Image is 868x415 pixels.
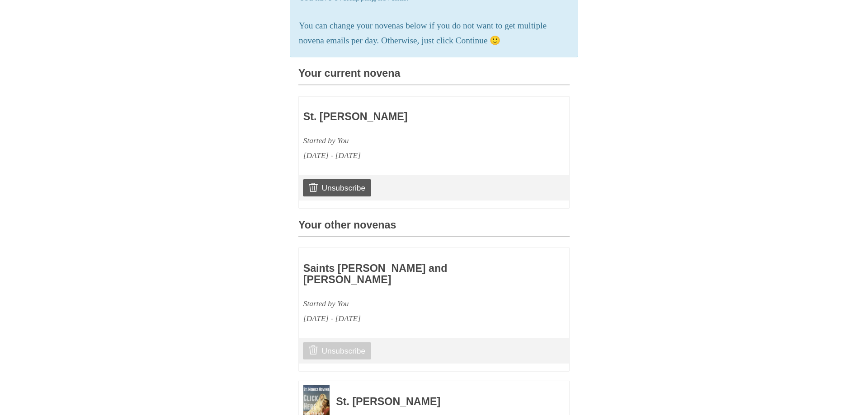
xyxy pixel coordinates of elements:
[303,263,512,286] h3: Saints [PERSON_NAME] and [PERSON_NAME]
[299,19,569,48] p: You can change your novenas below if you do not want to get multiple novena emails per day. Other...
[336,396,545,408] h3: St. [PERSON_NAME]
[303,342,371,359] a: Unsubscribe
[303,296,512,311] div: Started by You
[303,311,512,326] div: [DATE] - [DATE]
[298,68,570,85] h3: Your current novena
[303,111,512,123] h3: St. [PERSON_NAME]
[298,219,570,237] h3: Your other novenas
[303,179,371,196] a: Unsubscribe
[303,148,512,163] div: [DATE] - [DATE]
[303,133,512,148] div: Started by You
